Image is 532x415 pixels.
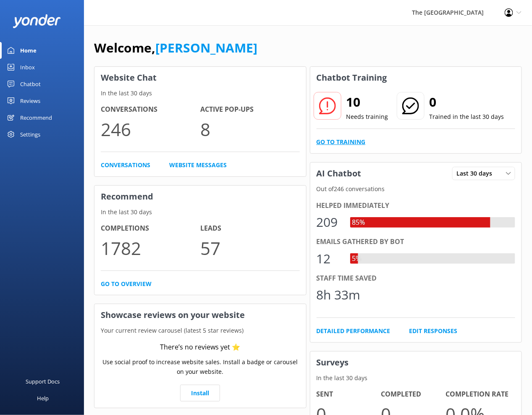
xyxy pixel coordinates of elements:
h4: Active Pop-ups [200,104,300,115]
p: 57 [200,234,300,262]
div: Reviews [20,92,40,109]
p: Out of 246 conversations [310,184,522,194]
a: Install [180,385,220,402]
p: In the last 30 days [94,207,306,217]
div: 85% [350,217,367,228]
p: 8 [200,115,300,143]
span: Last 30 days [456,169,497,178]
div: There’s no reviews yet ⭐ [160,342,240,353]
div: 5% [350,253,364,264]
div: Recommend [20,109,52,126]
div: Support Docs [26,373,60,390]
div: Help [37,390,49,407]
h4: Completions [101,223,200,234]
div: Inbox [20,59,35,76]
h1: Welcome, [94,38,257,58]
a: Conversations [101,160,150,170]
p: Use social proof to increase website sales. Install a badge or carousel on your website. [101,357,300,376]
h3: Surveys [310,352,522,373]
div: Chatbot [20,76,41,92]
h2: 10 [346,92,388,112]
p: Needs training [346,112,388,121]
div: Emails gathered by bot [317,236,516,247]
h3: Showcase reviews on your website [94,304,306,326]
h3: Chatbot Training [310,67,393,89]
h3: Website Chat [94,67,306,89]
h4: Leads [200,223,300,234]
div: Staff time saved [317,273,516,284]
h3: AI Chatbot [310,163,368,184]
div: 209 [317,212,342,232]
h3: Recommend [94,186,306,207]
h4: Sent [317,389,381,400]
p: In the last 30 days [310,373,522,383]
h4: Conversations [101,104,200,115]
h2: 0 [430,92,504,112]
a: Go to Training [317,137,366,147]
p: In the last 30 days [94,89,306,98]
p: 246 [101,115,200,143]
h4: Completion Rate [446,389,510,400]
p: Your current review carousel (latest 5 star reviews) [94,326,306,335]
p: Trained in the last 30 days [430,112,504,121]
div: Settings [20,126,40,143]
img: yonder-white-logo.png [13,14,61,28]
div: 12 [317,249,342,269]
a: Website Messages [169,160,227,170]
div: Helped immediately [317,200,516,211]
div: Home [20,42,37,59]
p: 1782 [101,234,200,262]
a: Go to overview [101,279,152,289]
div: 8h 33m [317,285,361,305]
a: [PERSON_NAME] [155,39,257,56]
a: Edit Responses [409,326,458,336]
a: Detailed Performance [317,326,390,336]
h4: Completed [381,389,446,400]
